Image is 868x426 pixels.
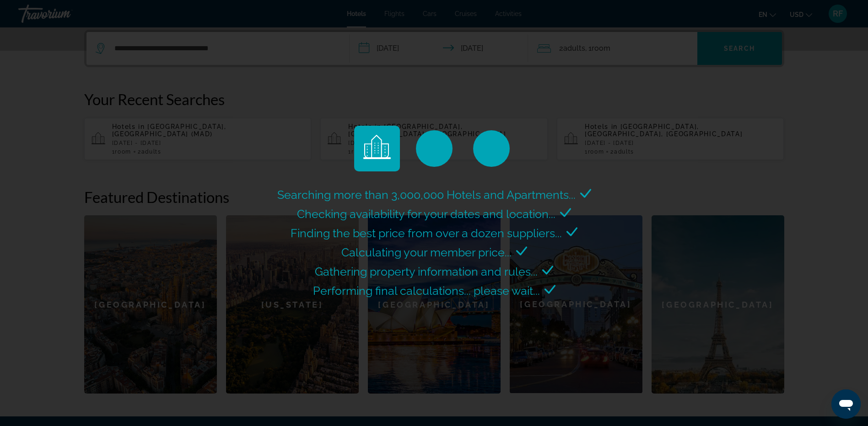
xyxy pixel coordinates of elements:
span: Gathering property information and rules... [315,265,538,278]
span: Performing final calculations... please wait... [313,284,540,298]
iframe: Button to launch messaging window [831,389,861,419]
span: Calculating your member price... [341,245,512,259]
span: Finding the best price from over a dozen suppliers... [291,226,562,240]
span: Checking availability for your dates and location... [297,207,555,221]
span: Searching more than 3,000,000 Hotels and Apartments... [277,188,576,202]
